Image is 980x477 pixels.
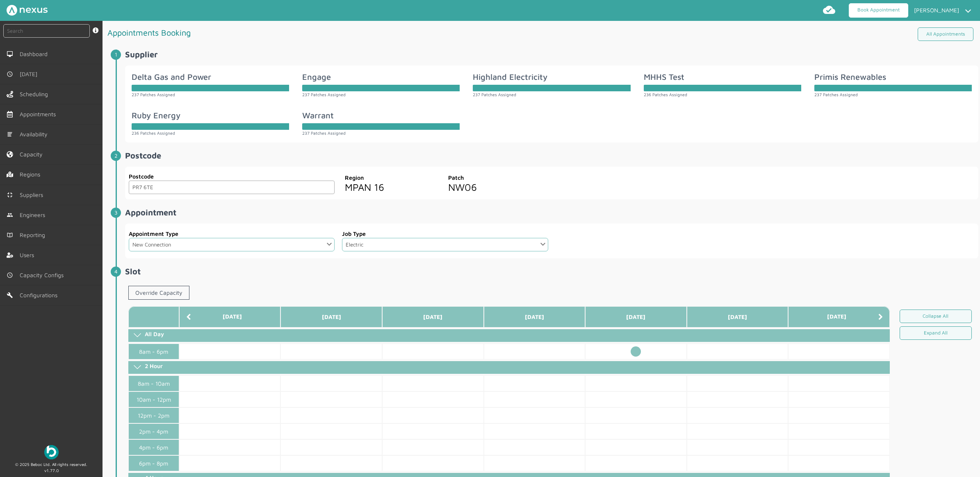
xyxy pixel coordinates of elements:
span: Dashboard [20,51,51,57]
img: Nexus [7,5,48,16]
img: md-book.svg [7,232,13,238]
span: Reporting [20,232,48,238]
a: Book Appointment [849,3,908,18]
div: Delta Gas and Power [132,72,289,81]
small: 237 Patches Assigned [132,92,175,97]
label: Region [345,173,442,182]
img: md-desktop.svg [7,51,13,57]
a: 2 Hour [128,361,890,374]
span: Appointments [20,111,59,118]
th: [DATE] [788,306,890,328]
label: Patch [448,173,545,182]
span: NW06 [448,181,477,193]
span: MPAN 16 [345,181,384,193]
label: 2 Hour [145,362,163,369]
h2: Postcode ️️️ [125,151,978,160]
a: Collapse All [900,310,972,323]
th: [DATE] [687,306,789,328]
label: All Day [145,330,164,337]
span: Regions [20,171,43,178]
img: md-people.svg [7,212,13,218]
label: Appointment Type [129,229,335,238]
span: Engineers [20,212,48,218]
div: MHHS Test [644,72,801,81]
th: [DATE] [382,306,484,328]
span: Capacity [20,151,46,158]
small: 236 Patches Assigned [132,131,175,136]
span: Availability [20,131,51,138]
img: scheduling-left-menu.svg [7,91,13,97]
td: 8am - 10am [128,375,179,391]
div: Ruby Energy [132,111,289,120]
td: 4pm - 6pm [128,439,179,455]
img: Beboc Logo [44,445,59,459]
label: Postcode [129,172,335,181]
td: 6pm - 8pm [128,455,179,471]
a: Previous [186,313,191,321]
div: Highland Electricity [473,72,630,81]
span: Scheduling [20,91,51,97]
span: Suppliers [20,192,46,198]
label: Job Type [342,229,548,238]
small: 237 Patches Assigned [814,92,858,97]
th: [DATE] [585,306,687,328]
img: md-contract.svg [7,192,13,198]
th: [DATE] [484,306,586,328]
h2: Slot ️️️ [125,267,978,276]
img: regions.left-menu.svg [7,171,13,178]
img: md-list.svg [7,131,13,138]
span: Capacity Configs [20,272,67,278]
img: md-time.svg [7,272,13,278]
small: 237 Patches Assigned [302,131,346,136]
td: 10am - 12pm [128,391,179,407]
td: 8am - 6pm [128,344,179,359]
h2: Supplier ️️️ [125,50,978,59]
div: Primis Renewables [814,72,972,81]
td: 2pm - 4pm [128,423,179,439]
img: md-time.svg [7,71,13,77]
img: appointments-left-menu.svg [7,111,13,118]
span: [DATE] [20,71,41,77]
img: md-build.svg [7,292,13,298]
small: 237 Patches Assigned [473,92,516,97]
td: 12pm - 2pm [128,407,179,423]
h2: Appointment ️️️ [125,208,978,217]
h1: Appointments Booking [107,24,543,41]
div: Engage [302,72,460,81]
div: Warrant [302,111,460,120]
input: Search by: Ref, PostCode, MPAN, MPRN, Account, Customer [3,24,90,38]
small: 237 Patches Assigned [302,92,346,97]
a: All Appointments [918,27,973,41]
span: Users [20,252,37,258]
img: md-cloud-done.svg [823,3,836,16]
a: Override Capacity [128,286,189,300]
a: Expand All [900,326,972,340]
a: Next [878,313,883,321]
img: user-left-menu.svg [7,252,13,258]
span: Configurations [20,292,61,298]
small: 236 Patches Assigned [644,92,687,97]
th: [DATE] [280,306,382,328]
img: capacity-left-menu.svg [7,151,13,158]
a: All Day [128,329,890,342]
th: [DATE] [179,306,281,328]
